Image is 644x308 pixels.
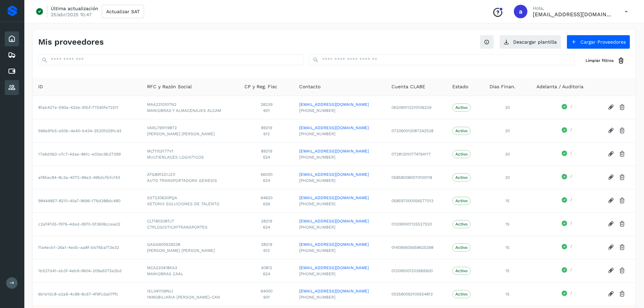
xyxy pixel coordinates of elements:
[299,108,381,114] span: [PHONE_NUMBER]
[455,222,468,227] p: Activo
[299,101,381,108] a: [EMAIL_ADDRESS][DOMAIN_NAME]
[536,267,597,275] div: /
[147,265,234,271] span: MCA220418KA3
[147,171,234,177] span: ATG891221JZ0
[299,224,381,230] span: [PHONE_NUMBER]
[33,212,142,236] td: c2a747d5-f976-4ded-95f0-5f3606ccead2
[536,173,597,182] div: /
[244,83,277,90] span: CP y Reg. Fisc
[5,64,19,79] div: Cuentas por pagar
[299,241,381,247] a: [EMAIL_ADDRESS][DOMAIN_NAME]
[452,83,468,90] span: Estado
[299,265,381,271] a: [EMAIL_ADDRESS][DOMAIN_NAME]
[386,259,447,282] td: 012095001203665600
[147,125,234,131] span: VARL790119872
[536,290,597,298] div: /
[386,282,447,306] td: 002580093100554813
[147,101,234,108] span: MAA2310107N2
[580,54,630,67] button: Limpiar filtros
[244,125,288,131] span: 89219
[490,83,516,90] span: Días Finan.
[33,166,142,189] td: af85ac84-8c3a-4072-96e3-495dcfbfcf43
[244,177,288,184] span: 624
[244,108,288,114] span: 601
[299,218,381,224] a: [EMAIL_ADDRESS][DOMAIN_NAME]
[5,31,19,46] div: Inicio
[455,175,468,180] p: Activo
[5,48,19,63] div: Embarques
[299,131,381,137] span: [PHONE_NUMBER]
[147,201,234,207] span: SETONIX SOLUCIONES DE TALENTO
[536,127,597,135] div: /
[244,247,288,254] span: 612
[455,292,468,297] p: Activo
[505,152,510,157] span: 30
[505,105,510,110] span: 30
[33,119,142,142] td: 566e91b5-e50b-4e40-b434-3530fd291c43
[567,35,630,49] button: Cargar Proveedores
[299,125,381,131] a: [EMAIL_ADDRESS][DOMAIN_NAME]
[147,224,234,230] span: CTPLOGISTICAYTRANSPORTES
[244,171,288,177] span: 66000
[147,108,234,114] span: MANIOBRAS Y ALMACENAJES ALCAM
[147,177,234,184] span: AUTO TRANSPORTADORA GENESIS
[505,198,509,203] span: 15
[536,150,597,158] div: /
[5,80,19,95] div: Proveedores
[147,247,234,254] span: [PERSON_NAME] [PERSON_NAME]
[33,96,142,119] td: 8fab427e-590a-43de-91bf-77540fe72211
[505,292,509,297] span: 15
[102,5,144,18] button: Actualizar SAT
[33,142,142,166] td: 17a6d063-cfc7-4dae-861c-e02ec9b37399
[386,236,447,259] td: 014095605658625398
[244,294,288,300] span: 601
[244,154,288,160] span: 624
[536,220,597,228] div: /
[455,268,468,273] p: Activo
[386,166,447,189] td: 058580080070100118
[505,128,510,133] span: 30
[299,247,381,254] span: [PHONE_NUMBER]
[147,154,234,160] span: MULTIENLACES LOGISTICOS
[455,198,468,203] p: Activo
[299,195,381,201] a: [EMAIL_ADDRESS][DOMAIN_NAME]
[299,288,381,294] a: [EMAIL_ADDRESS][DOMAIN_NAME]
[244,195,288,201] span: 64620
[505,245,509,250] span: 15
[299,83,320,90] span: Contacto
[386,189,447,212] td: 058597000056577013
[505,175,510,180] span: 30
[386,96,447,119] td: 062090112210106229
[147,288,234,294] span: IEL041109NL1
[147,195,234,201] span: SST230630PQA
[533,11,614,18] p: administracion@aplogistica.com
[505,268,509,273] span: 15
[499,35,561,49] button: Descargar plantilla
[386,212,447,236] td: 012090001125527520
[147,148,234,154] span: MLT1103177V1
[299,171,381,177] a: [EMAIL_ADDRESS][DOMAIN_NAME]
[244,271,288,277] span: 624
[536,103,597,112] div: /
[244,224,288,230] span: 624
[38,37,104,47] h4: Mis proveedores
[106,9,140,14] span: Actualizar SAT
[244,101,288,108] span: 28239
[299,201,381,207] span: [PHONE_NUMBER]
[147,294,234,300] span: INMOBILIARIA [PERSON_NAME]-CAN
[455,128,468,133] p: Activo
[244,241,288,247] span: 28219
[244,148,288,154] span: 89219
[38,83,43,90] span: ID
[147,218,234,224] span: CLT180208TJ7
[586,57,614,64] span: Limpiar filtros
[536,83,583,90] span: Adelanta / Auditoría
[386,119,447,142] td: 072090013087342538
[33,282,142,306] td: 6b1e1dc8-e2a9-4c88-8c67-4f9fcda07ffc
[147,131,234,137] span: [PERSON_NAME] [PERSON_NAME]
[536,243,597,252] div: /
[299,148,381,154] a: [EMAIL_ADDRESS][DOMAIN_NAME]
[33,259,142,282] td: 1b537d41-eb3f-4eb9-9604-209a9372e2bd
[299,177,381,184] span: [PHONE_NUMBER]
